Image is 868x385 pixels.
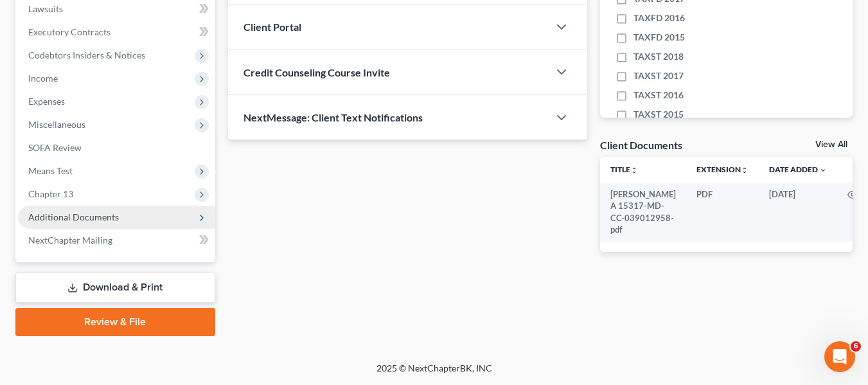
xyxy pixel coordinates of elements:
[815,140,847,149] a: View All
[630,166,638,174] i: unfold_more
[686,183,759,242] td: PDF
[741,166,748,174] i: unfold_more
[28,73,58,84] span: Income
[851,341,861,352] span: 6
[68,362,801,385] div: 2025 © NextChapterBK, INC
[18,21,215,44] a: Executory Contracts
[28,96,65,107] span: Expenses
[600,138,682,152] div: Client Documents
[244,66,390,78] span: Credit Counseling Course Invite
[819,166,827,174] i: expand_more
[633,50,684,63] span: TAXST 2018
[633,12,685,24] span: TAXFD 2016
[28,26,111,37] span: Executory Contracts
[696,165,748,174] a: Extensionunfold_more
[15,273,215,303] a: Download & Print
[610,165,638,174] a: Titleunfold_more
[769,165,827,174] a: Date Added expand_more
[759,183,837,242] td: [DATE]
[15,308,215,336] a: Review & File
[28,49,145,60] span: Codebtors Insiders & Notices
[600,183,686,242] td: [PERSON_NAME] A 15317-MD-CC-039012958-pdf
[633,69,684,82] span: TAXST 2017
[633,108,684,121] span: TAXST 2015
[28,142,82,153] span: SOFA Review
[28,119,85,130] span: Miscellaneous
[28,235,112,246] span: NextChapter Mailing
[28,165,73,176] span: Means Test
[28,211,119,222] span: Additional Documents
[18,229,215,252] a: NextChapter Mailing
[244,111,423,123] span: NextMessage: Client Text Notifications
[633,89,684,102] span: TAXST 2016
[18,136,215,159] a: SOFA Review
[824,341,855,372] iframe: Intercom live chat
[28,188,73,199] span: Chapter 13
[244,21,301,33] span: Client Portal
[633,31,685,44] span: TAXFD 2015
[28,3,63,14] span: Lawsuits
